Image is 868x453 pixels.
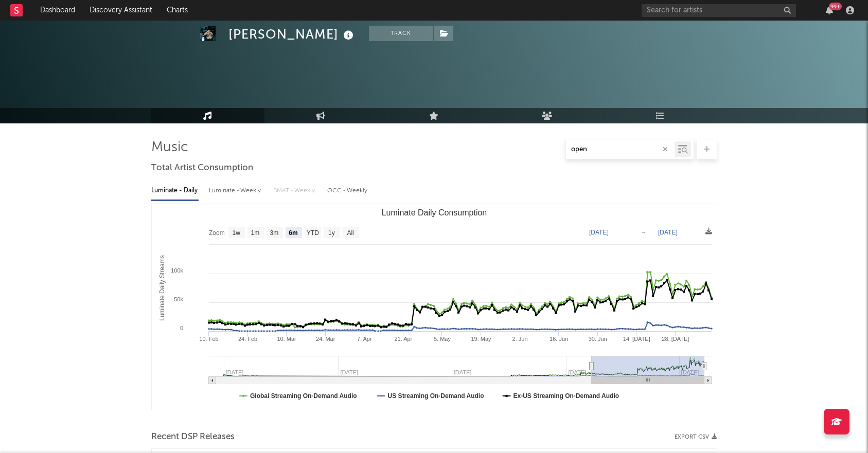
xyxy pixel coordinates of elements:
[387,392,484,400] text: US Streaming On-Demand Audio
[675,434,717,440] button: Export CSV
[174,296,183,302] text: 50k
[209,182,263,200] div: Luminate - Weekly
[347,229,353,237] text: All
[151,182,199,200] div: Luminate - Daily
[328,229,335,237] text: 1y
[232,229,240,237] text: 1w
[642,4,796,17] input: Search for artists
[270,229,278,237] text: 3m
[589,229,609,236] text: [DATE]
[471,336,491,342] text: 19. May
[566,146,675,154] input: Search by song name or URL
[550,336,568,342] text: 16. Jun
[588,336,607,342] text: 30. Jun
[158,255,165,320] text: Luminate Daily Streams
[829,3,842,10] div: 99 +
[180,325,183,331] text: 0
[513,392,619,400] text: Ex-US Streaming On-Demand Audio
[251,229,259,237] text: 1m
[327,182,368,200] div: OCC - Weekly
[433,336,451,342] text: 5. May
[316,336,335,342] text: 24. Mar
[289,229,297,237] text: 6m
[151,162,253,174] span: Total Artist Consumption
[658,229,678,236] text: [DATE]
[641,229,647,236] text: →
[209,229,225,237] text: Zoom
[662,336,689,342] text: 28. [DATE]
[512,336,527,342] text: 2. Jun
[381,208,487,217] text: Luminate Daily Consumption
[238,336,257,342] text: 24. Feb
[152,204,717,410] svg: Luminate Daily Consumption
[369,26,433,41] button: Track
[277,336,296,342] text: 10. Mar
[171,267,183,274] text: 100k
[394,336,412,342] text: 21. Apr
[151,431,235,443] span: Recent DSP Releases
[306,229,318,237] text: YTD
[357,336,371,342] text: 7. Apr
[826,6,833,14] button: 99+
[623,336,650,342] text: 14. [DATE]
[228,26,356,43] div: [PERSON_NAME]
[199,336,218,342] text: 10. Feb
[250,392,357,400] text: Global Streaming On-Demand Audio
